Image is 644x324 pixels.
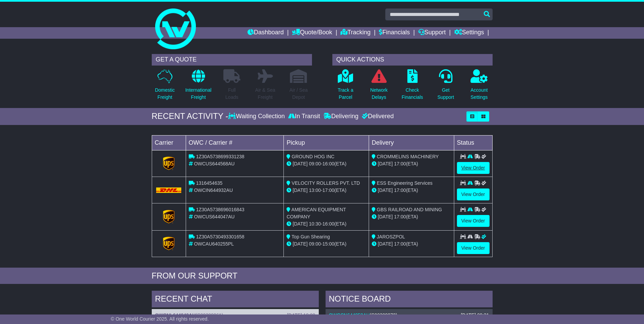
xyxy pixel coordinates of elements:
[454,135,492,150] td: Status
[457,242,490,254] a: View Order
[326,291,493,309] div: NOTICE BOARD
[152,111,228,121] div: RECENT ACTIVITY -
[194,161,235,166] span: OWCUS644568AU
[322,113,360,120] div: Delivering
[163,210,174,223] img: GetCarrierServiceLogo
[255,87,275,101] p: Air & Sea Freight
[377,154,439,159] span: CROMMELINS MACHINERY
[372,240,451,248] div: (ETA)
[338,87,353,101] p: Track a Parcel
[287,312,315,318] div: [DATE] 10:00
[371,312,396,318] span: S00309872
[290,87,308,101] p: Air / Sea Depot
[194,187,233,193] span: OWCIN644932AU
[323,221,334,227] span: 16:00
[377,180,433,186] span: ESS Engineering Services
[379,27,410,39] a: Financials
[372,160,451,167] div: (ETA)
[196,207,244,212] span: 1Z30A5738696016843
[378,241,393,247] span: [DATE]
[185,87,211,101] p: International Freight
[287,160,366,167] div: - (ETA)
[370,69,388,105] a: NetworkDelays
[323,161,334,166] span: 16:00
[111,316,209,322] span: © One World Courier 2025. All rights reserved.
[378,214,393,219] span: [DATE]
[284,135,369,150] td: Pickup
[293,241,308,247] span: [DATE]
[471,87,488,101] p: Account Settings
[196,154,244,159] span: 1Z30A5738699331238
[292,27,332,39] a: Quote/Book
[418,27,446,39] a: Support
[223,87,240,101] p: Full Loads
[194,214,235,219] span: OWCUS644047AU
[457,188,490,200] a: View Order
[461,312,489,318] div: [DATE] 09:31
[394,187,406,193] span: 17:00
[309,221,321,227] span: 10:30
[152,271,493,281] div: FROM OUR SUPPORT
[155,312,196,318] a: OWCNL644842AU
[323,187,334,193] span: 17:00
[287,207,346,219] span: AMERICAN EQUIPMENT COMPANY
[154,69,175,105] a: DomesticFreight
[454,27,484,39] a: Settings
[378,161,393,166] span: [DATE]
[293,187,308,193] span: [DATE]
[341,27,370,39] a: Tracking
[437,87,454,101] p: Get Support
[163,237,174,250] img: GetCarrierServiceLogo
[152,291,319,309] div: RECENT CHAT
[155,312,315,318] div: ( )
[377,207,442,212] span: GBS RAILROAD AND MINING
[337,69,354,105] a: Track aParcel
[196,180,222,186] span: 1316454635
[309,241,321,247] span: 09:00
[401,69,423,105] a: CheckFinancials
[186,135,284,150] td: OWC / Carrier #
[378,187,393,193] span: [DATE]
[293,221,308,227] span: [DATE]
[329,312,489,318] div: ( )
[292,154,334,159] span: GROUND HOG INC
[287,113,322,120] div: In Transit
[437,69,454,105] a: GetSupport
[155,87,174,101] p: Domestic Freight
[372,187,451,194] div: (ETA)
[377,234,405,239] span: JAROSZPOL
[394,161,406,166] span: 17:00
[197,312,222,318] span: S00309961
[194,241,234,247] span: OWCAU640255PL
[156,187,182,193] img: DHL.png
[163,157,174,170] img: GetCarrierServiceLogo
[293,161,308,166] span: [DATE]
[394,214,406,219] span: 17:00
[152,135,186,150] td: Carrier
[332,54,493,66] div: QUICK ACTIONS
[287,220,366,228] div: - (ETA)
[457,215,490,227] a: View Order
[309,161,321,166] span: 09:00
[185,69,212,105] a: InternationalFreight
[370,87,387,101] p: Network Delays
[287,240,366,248] div: - (ETA)
[292,180,360,186] span: VELOCITY ROLLERS PVT. LTD
[287,187,366,194] div: - (ETA)
[196,234,244,239] span: 1Z30A5730493301658
[323,241,334,247] span: 15:00
[394,241,406,247] span: 17:00
[309,187,321,193] span: 13:00
[360,113,394,120] div: Delivered
[402,87,423,101] p: Check Financials
[329,312,370,318] a: OWCCN644858AU
[369,135,454,150] td: Delivery
[470,69,488,105] a: AccountSettings
[457,162,490,174] a: View Order
[292,234,330,239] span: Top Gun Shearing
[152,54,312,66] div: GET A QUOTE
[228,113,286,120] div: Waiting Collection
[372,213,451,220] div: (ETA)
[247,27,284,39] a: Dashboard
